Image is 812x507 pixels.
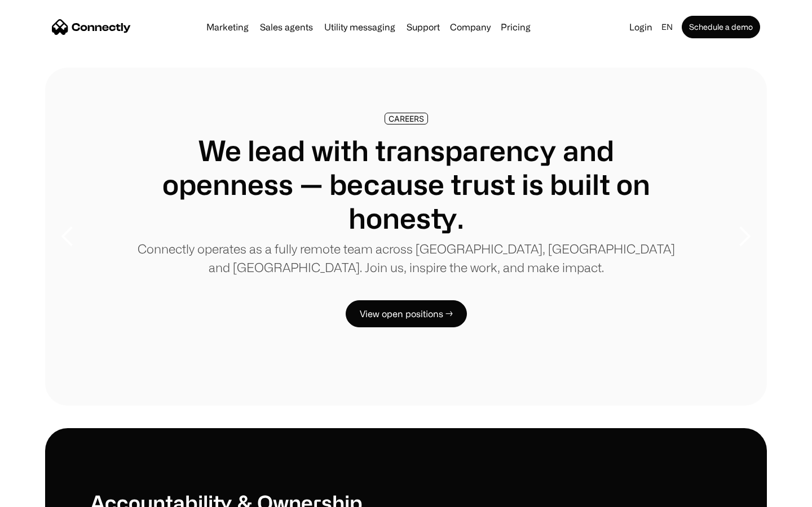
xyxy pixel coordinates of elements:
div: Company [450,19,491,35]
a: Sales agents [255,23,317,32]
div: en [661,19,673,35]
a: Login [625,19,657,35]
a: Schedule a demo [682,16,760,38]
a: Support [402,23,444,32]
a: View open positions → [346,300,467,327]
h1: We lead with transparency and openness — because trust is built on honesty. [135,134,677,235]
p: Connectly operates as a fully remote team across [GEOGRAPHIC_DATA], [GEOGRAPHIC_DATA] and [GEOGRA... [135,239,677,277]
aside: Language selected: English [11,486,68,503]
ul: Language list [23,487,68,503]
a: Marketing [202,23,253,32]
a: Pricing [496,23,535,32]
a: Utility messaging [320,23,400,32]
div: CAREERS [389,114,424,123]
